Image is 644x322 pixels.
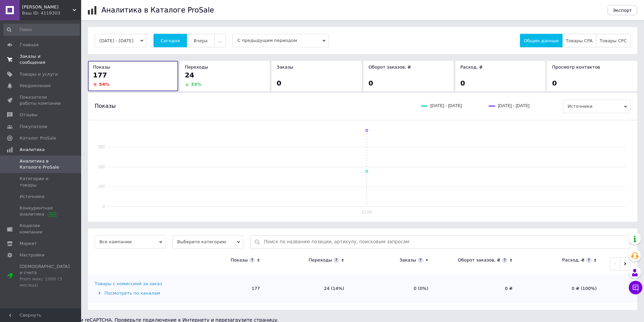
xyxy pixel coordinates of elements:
[277,79,281,87] span: 0
[520,34,562,47] button: Общие данные
[191,82,201,87] span: 33 %
[519,274,603,303] td: 0 ₴ (100%)
[95,34,147,47] button: [DATE] - [DATE]
[93,65,110,70] span: Показы
[185,71,194,79] span: 24
[607,5,637,15] button: Экспорт
[20,176,63,188] span: Категории и товары
[309,257,332,263] div: Переходы
[277,65,293,70] span: Заказы
[613,8,632,13] span: Экспорт
[194,38,208,43] span: Вчера
[172,235,243,249] span: Выберите категорию
[20,42,39,48] span: Главная
[20,252,44,258] span: Настройки
[95,235,166,249] span: Все кампании
[562,34,596,47] button: Товары CPA
[562,257,585,263] div: Расход, ₴
[93,71,107,79] span: 177
[552,79,557,87] span: 0
[95,102,116,110] span: Показы
[20,112,38,118] span: Отзывы
[20,94,63,106] span: Показатели работы компании
[460,79,465,87] span: 0
[95,290,181,296] div: Посмотреть по каналам
[20,194,44,200] span: Источники
[20,83,50,89] span: Уведомления
[20,205,63,217] span: Конкурентная аналитика
[185,65,208,70] span: Переходы
[20,53,63,66] span: Заказы и сообщения
[187,34,215,47] button: Вчера
[563,100,630,113] span: Источники
[98,184,105,189] text: 100
[600,38,627,43] span: Товары CPC
[161,38,180,43] span: Сегодня
[20,241,37,247] span: Маркет
[400,257,416,263] div: Заказы
[98,145,105,149] text: 300
[102,204,105,209] text: 0
[566,38,593,43] span: Товары CPA
[233,34,329,47] span: С предыдущим периодом
[22,10,81,16] div: Ваш ID: 4119303
[214,34,226,47] button: ...
[351,274,435,303] td: 0 (0%)
[20,124,47,130] span: Покупатели
[362,210,372,215] text: 12.09
[368,65,411,70] span: Оборот заказов, ₴
[101,6,214,14] h1: Аналитика в Каталоге ProSale
[368,79,373,87] span: 0
[267,274,351,303] td: 24 (14%)
[231,257,248,263] div: Показы
[435,274,519,303] td: 0 ₴
[20,147,45,153] span: Аналитика
[3,24,80,36] input: Поиск
[20,276,70,288] div: Prom микс 1000 (3 месяца)
[95,281,162,287] div: Товары с комиссией за заказ
[20,223,63,235] span: Кошелек компании
[524,38,558,43] span: Общие данные
[20,158,63,170] span: Аналитика в Каталоге ProSale
[98,165,105,169] text: 200
[218,38,222,43] span: ...
[183,274,267,303] td: 177
[153,34,187,47] button: Сегодня
[629,281,642,294] button: Чат с покупателем
[458,257,500,263] div: Оборот заказов, ₴
[552,65,600,70] span: Просмотр контактов
[22,4,73,10] span: Yuki
[596,34,630,47] button: Товары CPC
[20,71,58,77] span: Товары и услуги
[460,65,483,70] span: Расход, ₴
[20,264,70,288] span: [DEMOGRAPHIC_DATA] и счета
[99,82,110,87] span: 54 %
[264,236,627,248] input: Поиск по названию позиции, артикулу, поисковым запросам
[20,135,56,141] span: Каталог ProSale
